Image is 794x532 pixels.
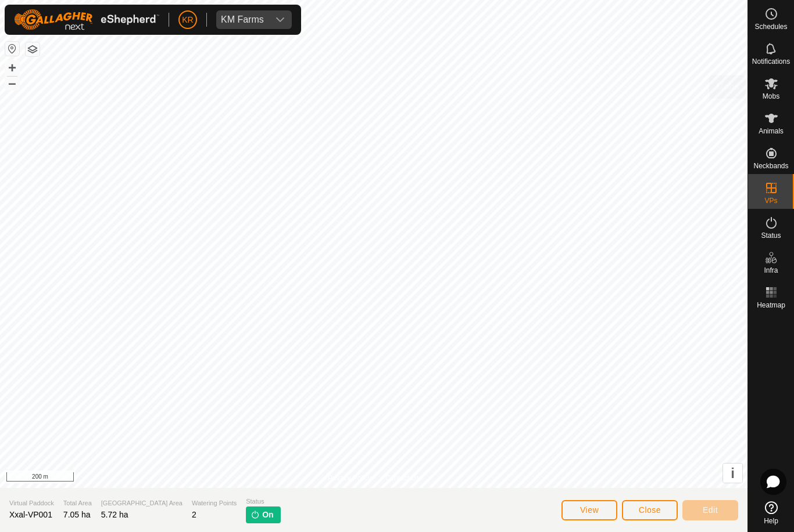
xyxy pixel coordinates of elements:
[759,128,784,135] span: Animals
[754,23,787,30] span: Schedules
[5,76,19,90] button: –
[580,505,599,515] span: View
[561,500,617,520] button: View
[622,500,678,520] button: Close
[9,510,52,519] span: Xxal-VP001
[723,464,742,483] button: i
[752,58,790,65] span: Notifications
[9,498,54,508] span: Virtual Paddock
[731,465,735,481] span: i
[328,473,371,483] a: Privacy Policy
[639,505,661,515] span: Close
[101,510,128,519] span: 5.72 ha
[251,510,260,519] img: turn-on
[101,498,183,508] span: [GEOGRAPHIC_DATA] Area
[63,498,92,508] span: Total Area
[63,510,91,519] span: 7.05 ha
[5,61,19,75] button: +
[757,302,785,309] span: Heatmap
[703,505,718,515] span: Edit
[748,497,794,529] a: Help
[192,498,237,508] span: Watering Points
[764,197,777,204] span: VPs
[753,162,788,169] span: Neckbands
[764,267,778,274] span: Infra
[764,517,778,524] span: Help
[262,509,273,521] span: On
[14,9,159,30] img: Gallagher Logo
[221,15,264,24] div: KM Farms
[192,510,196,519] span: 2
[182,14,193,26] span: KR
[763,93,779,100] span: Mobs
[761,232,781,239] span: Status
[269,10,292,29] div: dropdown trigger
[26,42,40,56] button: Map Layers
[216,10,269,29] span: KM Farms
[682,500,738,520] button: Edit
[5,42,19,56] button: Reset Map
[246,497,280,506] span: Status
[385,473,420,483] a: Contact Us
